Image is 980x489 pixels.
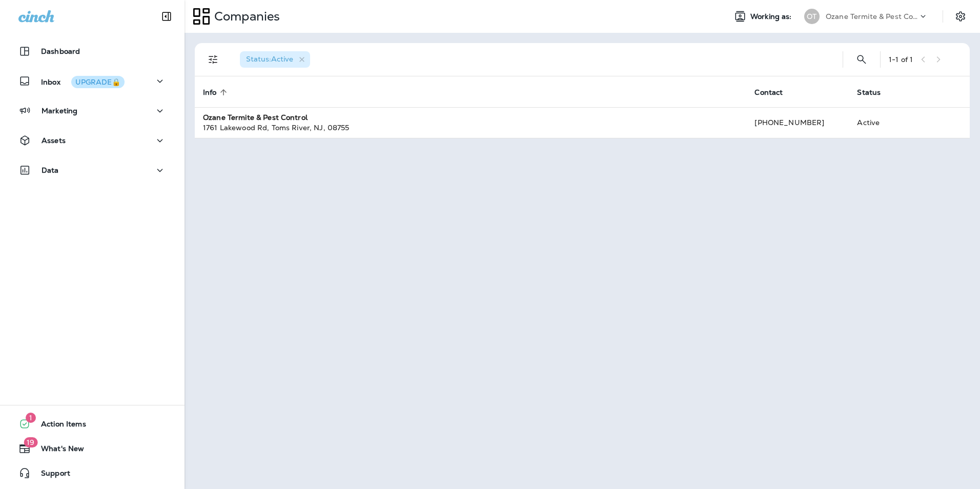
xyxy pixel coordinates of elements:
[851,49,872,70] button: Search Companies
[889,55,913,64] div: 1 - 1 of 1
[31,469,70,481] span: Support
[10,71,174,91] button: InboxUPGRADE🔒
[246,54,293,64] span: Status : Active
[240,51,310,68] div: Status:Active
[24,437,37,447] span: 19
[203,49,223,70] button: Filters
[10,160,174,180] button: Data
[754,88,796,97] span: Contact
[10,438,174,459] button: 19What's New
[203,88,217,97] span: Info
[42,136,66,145] p: Assets
[10,100,174,121] button: Marketing
[210,9,280,24] p: Companies
[857,88,894,97] span: Status
[10,463,174,483] button: Support
[41,47,80,55] p: Dashboard
[203,113,308,122] strong: Ozane Termite & Pest Control
[804,9,820,24] div: OT
[857,88,881,97] span: Status
[31,444,84,457] span: What's New
[75,78,120,86] div: UPGRADE🔒
[754,88,783,97] span: Contact
[41,76,125,87] p: Inbox
[152,6,181,27] button: Collapse Sidebar
[42,166,59,174] p: Data
[203,88,230,97] span: Info
[849,107,914,138] td: Active
[951,7,970,26] button: Settings
[26,413,36,423] span: 1
[10,414,174,434] button: 1Action Items
[750,12,794,21] span: Working as:
[71,76,125,88] button: UPGRADE🔒
[42,107,77,115] p: Marketing
[826,12,918,21] p: Ozane Termite & Pest Control
[31,420,86,432] span: Action Items
[203,123,738,133] div: 1761 Lakewood Rd , Toms River , NJ , 08755
[10,41,174,62] button: Dashboard
[746,107,849,138] td: [PHONE_NUMBER]
[10,130,174,151] button: Assets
